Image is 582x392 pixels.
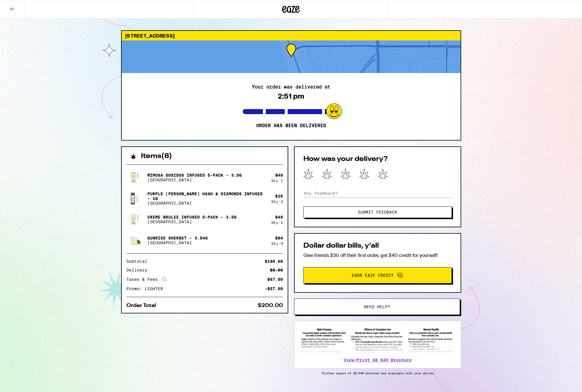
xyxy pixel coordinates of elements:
[126,232,143,249] img: Stone Road - Sunrise Sherbet - 3.54g
[126,211,143,228] img: Stone Road - Creme Brulee Infused 5-Pack - 3.5g
[252,85,330,89] h2: Your order was delivered at
[126,303,160,308] div: Order Total
[270,268,283,272] div: $5.00
[358,210,397,214] span: Submit Feedback
[267,277,283,281] div: $67.00
[256,123,326,129] p: Order has been delivered
[126,169,143,186] img: Stone Road - Mimosa Dosidos Infused 5-Pack - 3.5g
[303,189,452,198] input: Any feedback?
[303,267,452,283] button: Earn Eaze Credit
[265,259,283,263] div: $190.00
[126,277,167,282] div: Taxes & Fees
[147,236,208,240] p: Sunrise Sherbet - 3.54g
[364,305,390,309] span: Need help?
[271,242,283,245] div: Qty: 4
[258,303,283,308] div: $200.00
[275,236,283,240] div: $ 84
[275,194,283,198] div: $ 26
[294,371,461,375] p: Printed copies of SB-540 brochure are available with your driver
[294,299,460,315] button: Need help?
[352,273,394,277] span: Earn Eaze Credit
[122,31,461,40] div: [STREET_ADDRESS]
[275,173,283,178] div: $ 40
[303,156,452,163] h2: How was your delivery?
[303,206,452,218] button: Submit Feedback
[126,190,143,207] img: Stone Road - Purple Runtz Hash & Diamonds Infused - 1g
[271,200,283,203] div: Qty: 2
[147,215,236,219] p: Creme Brulee Infused 5-Pack - 3.5g
[265,287,283,291] div: -$57.00
[147,240,208,245] p: [GEOGRAPHIC_DATA]
[126,259,151,263] div: Subtotal
[278,92,304,100] div: 2:51 pm
[126,268,151,272] div: Delivery
[275,215,283,219] div: $ 40
[147,178,242,182] p: [GEOGRAPHIC_DATA]
[344,358,412,362] a: View/Print SB 540 Brochure
[545,375,576,389] iframe: Opens a widget where you can find more information
[303,242,452,249] h2: Dollar dollar bills, y'all
[147,201,267,205] p: [GEOGRAPHIC_DATA]
[126,287,167,291] div: Promo: LIGHTER
[147,173,242,178] p: Mimosa Dosidos Infused 5-Pack - 3.5g
[271,179,283,182] div: Qty: 1
[303,252,452,258] p: Give friends $30 off their first order, get $40 credit for yourself!
[141,153,172,160] h2: Items ( 8 )
[147,219,236,224] p: [GEOGRAPHIC_DATA]
[300,327,455,354] img: SB 540 Brochure preview
[271,221,283,224] div: Qty: 1
[147,191,267,201] p: Purple [PERSON_NAME] Hash & Diamonds Infused - 1g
